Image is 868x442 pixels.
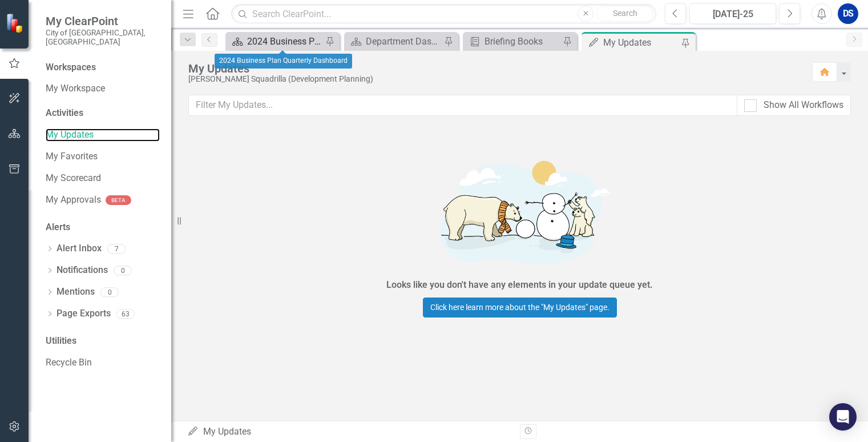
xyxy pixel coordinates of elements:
div: 2024 Business Plan Quarterly Dashboard [215,54,352,69]
a: My Approvals [46,194,101,207]
a: Department Dashboard [347,34,441,49]
div: My Updates [187,425,511,439]
div: Open Intercom Messenger [829,403,857,431]
img: Getting started [349,148,691,276]
small: City of [GEOGRAPHIC_DATA], [GEOGRAPHIC_DATA] [46,28,160,47]
div: Workspaces [46,61,96,74]
button: Search [596,6,653,22]
a: Alert Inbox [56,242,102,255]
div: 7 [107,244,126,254]
a: Recycle Bin [46,356,160,369]
a: My Scorecard [46,172,160,185]
a: Briefing Books [466,34,560,49]
div: 0 [100,287,119,297]
button: [DATE]-25 [689,3,776,24]
button: DS [838,3,858,24]
div: Show All Workflows [764,99,843,112]
span: Search [613,9,637,18]
a: Page Exports [56,307,111,320]
div: My Updates [603,35,679,50]
div: Looks like you don't have any elements in your update queue yet. [386,279,653,292]
a: 2024 Business Plan Quarterly Dashboard [228,34,322,49]
div: Utilities [46,335,160,348]
div: 63 [116,309,135,319]
img: ClearPoint Strategy [6,13,26,33]
a: Mentions [56,286,95,299]
a: My Workspace [46,82,160,95]
div: 0 [114,266,132,275]
a: Click here learn more about the "My Updates" page. [423,298,617,318]
input: Search ClearPoint... [231,4,656,24]
div: BETA [106,195,131,205]
span: My ClearPoint [46,14,160,28]
div: [DATE]-25 [693,7,772,21]
div: Department Dashboard [366,34,441,49]
a: Notifications [56,264,108,277]
div: Alerts [46,221,160,234]
div: Briefing Books [485,34,560,49]
div: [PERSON_NAME] Squadrilla (Development Planning) [188,75,801,83]
div: 2024 Business Plan Quarterly Dashboard [247,34,322,49]
div: Activities [46,107,160,120]
input: Filter My Updates... [188,95,737,116]
a: My Favorites [46,150,160,163]
div: My Updates [188,62,801,75]
a: My Updates [46,128,160,142]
